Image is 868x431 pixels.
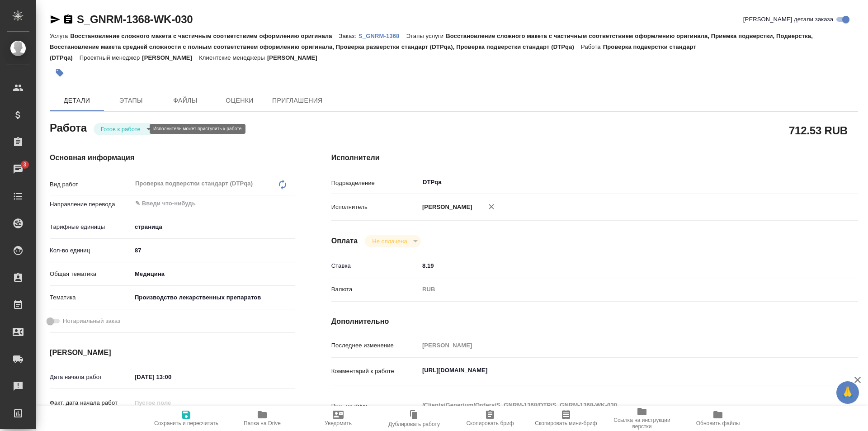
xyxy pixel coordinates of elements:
[466,420,514,426] span: Скопировать бриф
[55,95,99,106] span: Детали
[50,223,132,232] p: Тарифные единицы
[50,373,132,382] p: Дата начала работ
[267,54,324,61] p: [PERSON_NAME]
[419,259,814,272] input: ✎ Введи что-нибудь
[132,370,211,384] input: ✎ Введи что-нибудь
[94,123,154,135] div: Готов к работе
[419,339,814,352] input: Пустое поле
[789,123,848,138] h2: 712.53 RUB
[132,266,295,282] div: Медицина
[325,420,352,426] span: Уведомить
[376,406,452,431] button: Дублировать работу
[18,160,32,169] span: 3
[581,43,603,50] p: Работа
[50,152,295,163] h4: Основная информация
[50,246,132,255] p: Кол-во единиц
[132,219,295,235] div: страница
[70,33,339,39] p: Восстановление сложного макета с частичным соответствием оформлению оригинала
[452,406,528,431] button: Скопировать бриф
[331,261,419,270] p: Ставка
[50,119,87,135] h2: Работа
[50,270,132,279] p: Общая тематика
[680,406,756,431] button: Обновить файлы
[50,63,70,83] button: Добавить тэг
[50,293,132,302] p: Тематика
[50,398,132,407] p: Факт. дата начала работ
[339,33,359,39] p: Заказ:
[134,198,262,209] input: ✎ Введи что-нибудь
[365,235,420,247] div: Готов к работе
[50,200,132,209] p: Направление перевода
[331,152,858,163] h4: Исполнители
[272,95,323,106] span: Приглашения
[109,95,153,106] span: Этапы
[77,13,193,25] a: S_GNRM-1368-WK-030
[244,420,281,426] span: Папка на Drive
[331,236,358,246] h4: Оплата
[224,406,300,431] button: Папка на Drive
[481,197,501,217] button: Удалить исполнителя
[331,367,419,376] p: Комментарий к работе
[331,341,419,350] p: Последнее изменение
[406,33,446,39] p: Этапы услуги
[419,363,814,378] textarea: [URL][DOMAIN_NAME]
[609,417,675,430] span: Ссылка на инструкции верстки
[63,14,74,25] button: Скопировать ссылку
[2,158,34,180] a: 3
[840,383,855,402] span: 🙏
[809,181,811,183] button: Open
[300,406,376,431] button: Уведомить
[331,203,419,212] p: Исполнитель
[80,54,142,61] p: Проектный менеджер
[50,33,70,39] p: Услуга
[696,420,740,426] span: Обновить файлы
[331,285,419,294] p: Валюта
[154,420,218,426] span: Сохранить и пересчитать
[836,381,859,404] button: 🙏
[528,406,604,431] button: Скопировать мини-бриф
[132,396,211,409] input: Пустое поле
[743,15,833,24] span: [PERSON_NAME] детали заказа
[50,347,295,358] h4: [PERSON_NAME]
[132,290,295,305] div: Производство лекарственных препаратов
[164,95,207,106] span: Файлы
[419,282,814,297] div: RUB
[331,179,419,188] p: Подразделение
[535,420,597,426] span: Скопировать мини-бриф
[199,54,267,61] p: Клиентские менеджеры
[419,398,814,413] textarea: /Clients/Generium/Orders/S_GNRM-1368/DTP/S_GNRM-1368-WK-030
[359,33,406,39] p: S_GNRM-1368
[331,402,419,411] p: Путь на drive
[63,317,120,326] span: Нотариальный заказ
[331,316,858,327] h4: Дополнительно
[50,180,132,189] p: Вид работ
[148,406,224,431] button: Сохранить и пересчитать
[604,406,680,431] button: Ссылка на инструкции верстки
[388,421,440,427] span: Дублировать работу
[218,95,261,106] span: Оценки
[290,203,292,204] button: Open
[50,14,61,25] button: Скопировать ссылку для ЯМессенджера
[369,237,410,245] button: Не оплачена
[132,244,295,257] input: ✎ Введи что-нибудь
[98,125,143,133] button: Готов к работе
[142,54,199,61] p: [PERSON_NAME]
[359,32,406,39] a: S_GNRM-1368
[419,203,472,212] p: [PERSON_NAME]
